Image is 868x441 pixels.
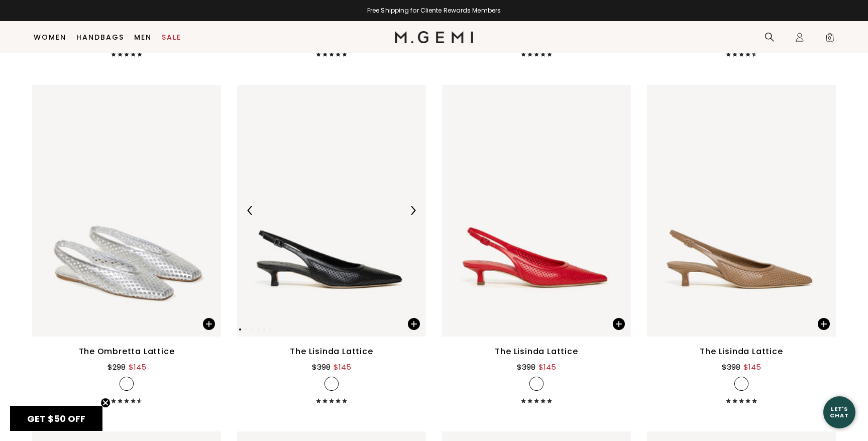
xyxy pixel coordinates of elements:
span: 0 [825,34,835,44]
img: The Lisinda Lattice [237,85,426,337]
div: $398 [722,361,740,373]
img: The Lisinda Lattice [442,85,631,337]
img: M.Gemi [395,31,474,43]
div: $145 [538,361,556,373]
img: The Ombretta Lattice [32,85,221,337]
div: The Lisinda Lattice [290,346,373,358]
a: Sale [162,33,181,41]
div: $145 [129,361,146,373]
img: The Lisinda Lattice [647,85,836,337]
div: $145 [743,361,761,373]
a: The Ombretta Lattice$298$145 [32,85,221,403]
a: The Lisinda Lattice$398$145 [647,85,836,403]
a: Women [34,33,66,41]
span: GET $50 OFF [27,412,85,425]
img: Previous Arrow [246,206,255,215]
div: $398 [312,361,331,373]
div: The Lisinda Lattice [700,346,783,358]
div: The Lisinda Lattice [495,346,578,358]
div: $398 [517,361,535,373]
div: GET $50 OFFClose teaser [10,406,102,431]
a: Previous ArrowNext ArrowThe Lisinda Lattice$398$145 [237,85,426,403]
img: v_7323002601531_SWATCH_50x.jpg [736,378,747,389]
a: Handbags [76,33,124,41]
img: Next Arrow [408,206,417,215]
div: $145 [334,361,351,373]
div: Let's Chat [823,406,855,418]
div: The Ombretta Lattice [79,346,175,358]
a: The Lisinda Lattice$398$145 [442,85,631,403]
img: v_7323002699835_SWATCH_50x.jpg [531,378,542,389]
div: $298 [107,361,126,373]
img: v_7323030126651_SWATCH_50x.jpg [121,378,132,389]
button: Close teaser [100,398,111,408]
img: v_7323002634299_SWATCH_50x.jpg [326,378,337,389]
a: Men [134,33,152,41]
